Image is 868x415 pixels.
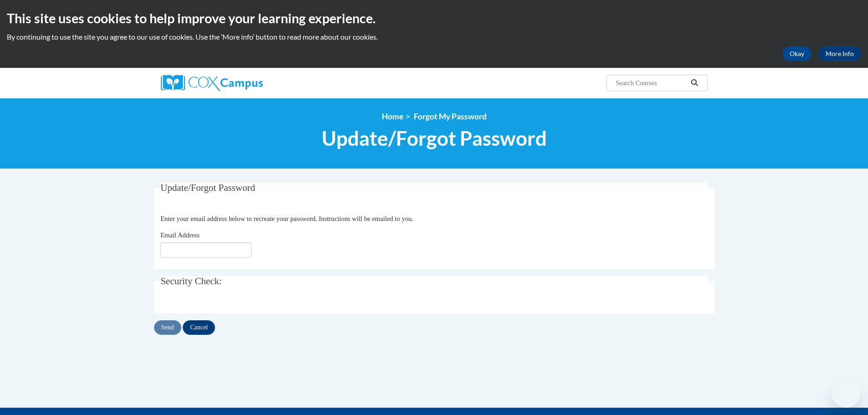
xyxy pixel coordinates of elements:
iframe: Button to launch messaging window [832,379,861,408]
span: Update/Forgot Password [160,182,255,193]
span: Update/Forgot Password [322,126,547,150]
button: Search [688,77,701,88]
img: Cox Campus [161,75,263,91]
input: Email [160,242,252,258]
input: Cancel [183,320,215,335]
span: Email Address [160,231,200,239]
button: Okay [782,46,812,61]
p: By continuing to use the site you agree to our use of cookies. Use the ‘More info’ button to read... [7,32,861,42]
h2: This site uses cookies to help improve your learning experience. [7,9,861,27]
span: Security Check: [160,276,222,287]
span: Forgot My Password [414,112,487,121]
input: Search Courses [615,77,688,88]
a: Cox Campus [161,75,334,91]
a: More Info [818,46,861,61]
a: Home [382,112,403,121]
span: Enter your email address below to recreate your password. Instructions will be emailed to you. [160,215,413,222]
